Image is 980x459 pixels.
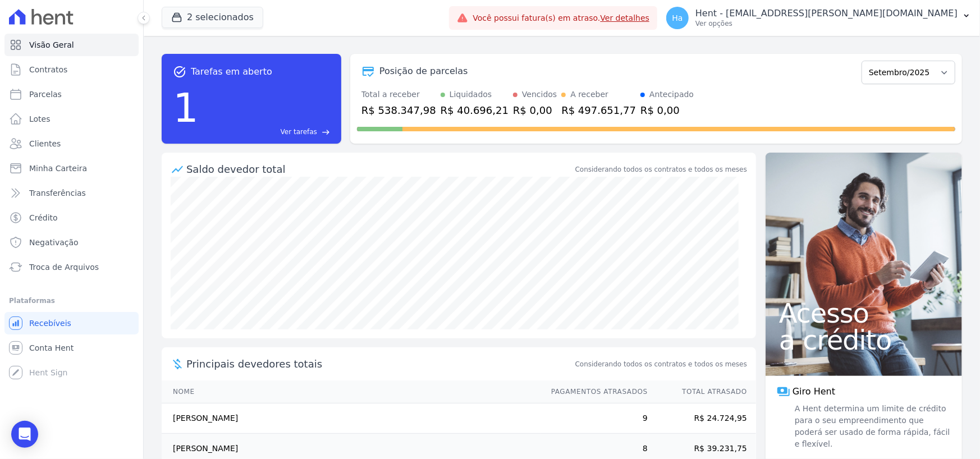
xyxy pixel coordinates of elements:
[186,162,573,177] div: Saldo devedor total
[541,403,648,434] td: 9
[173,79,199,137] div: 1
[575,164,747,175] div: Considerando todos os contratos e todos os meses
[379,65,468,78] div: Posição de parcelas
[779,327,949,354] span: a crédito
[29,113,51,125] span: Lotes
[4,157,139,180] a: Minha Carteira
[29,237,79,248] span: Negativação
[4,132,139,155] a: Clientes
[191,65,272,79] span: Tarefas em aberto
[4,312,139,334] a: Recebíveis
[29,318,71,329] span: Recebíveis
[4,256,139,278] a: Troca de Arquivos
[575,359,747,369] span: Considerando todos os contratos e todos os meses
[648,403,756,434] td: R$ 24.724,95
[4,58,139,81] a: Contratos
[322,128,330,136] span: east
[29,39,74,51] span: Visão Geral
[4,337,139,359] a: Conta Hent
[29,342,74,354] span: Conta Hent
[4,182,139,204] a: Transferências
[441,103,509,118] div: R$ 40.696,21
[29,187,86,199] span: Transferências
[11,421,38,448] div: Open Intercom Messenger
[361,103,436,118] div: R$ 538.347,98
[173,65,186,79] span: task_alt
[648,380,756,403] th: Total Atrasado
[162,403,541,434] td: [PERSON_NAME]
[281,127,317,137] span: Ver tarefas
[649,89,694,100] div: Antecipado
[601,13,650,22] a: Ver detalhes
[450,89,492,100] div: Liquidados
[29,64,67,75] span: Contratos
[186,356,573,371] span: Principais devedores totais
[570,89,608,100] div: A receber
[203,127,330,137] a: Ver tarefas east
[29,163,87,174] span: Minha Carteira
[793,403,951,450] span: A Hent determina um limite de crédito para o seu empreendimento que poderá ser usado de forma ráp...
[779,300,949,327] span: Acesso
[4,34,139,56] a: Visão Geral
[4,231,139,254] a: Negativação
[513,103,557,118] div: R$ 0,00
[695,19,958,28] p: Ver opções
[4,83,139,105] a: Parcelas
[361,89,436,100] div: Total a receber
[29,212,58,223] span: Crédito
[695,8,958,19] p: Hent - [EMAIL_ADDRESS][PERSON_NAME][DOMAIN_NAME]
[473,12,649,24] span: Você possui fatura(s) em atraso.
[29,261,99,273] span: Troca de Arquivos
[541,380,648,403] th: Pagamentos Atrasados
[162,380,541,403] th: Nome
[672,14,683,22] span: Ha
[561,103,636,118] div: R$ 497.651,77
[4,206,139,229] a: Crédito
[9,294,134,307] div: Plataformas
[640,103,694,118] div: R$ 0,00
[522,89,557,100] div: Vencidos
[29,89,62,100] span: Parcelas
[4,108,139,130] a: Lotes
[29,138,61,149] span: Clientes
[793,385,835,398] span: Giro Hent
[657,2,980,34] button: Ha Hent - [EMAIL_ADDRESS][PERSON_NAME][DOMAIN_NAME] Ver opções
[162,7,263,28] button: 2 selecionados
